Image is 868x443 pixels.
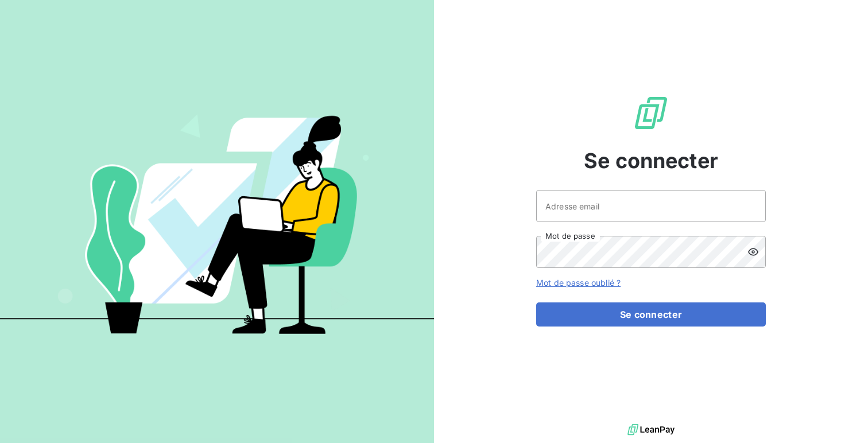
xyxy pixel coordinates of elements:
img: logo [627,421,675,438]
button: Se connecter [536,302,766,327]
input: placeholder [536,190,766,222]
a: Mot de passe oublié ? [536,278,621,287]
img: Logo LeanPay [633,95,669,131]
span: Se connecter [584,145,718,176]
